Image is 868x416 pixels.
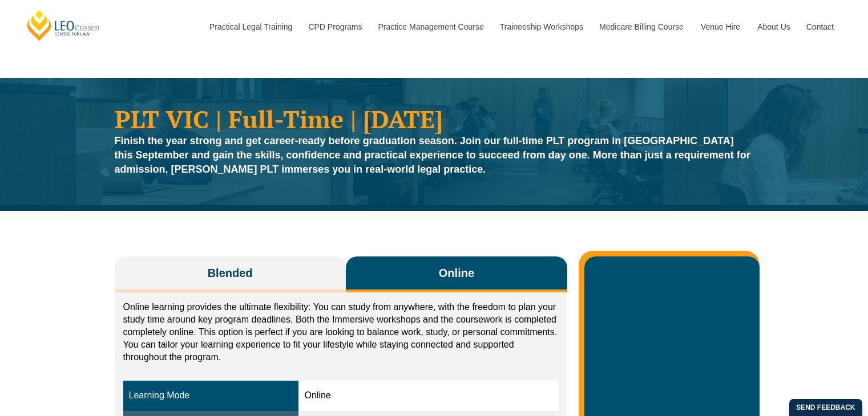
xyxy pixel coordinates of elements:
p: Online learning provides the ultimate flexibility: You can study from anywhere, with the freedom ... [123,301,559,364]
strong: Finish the year strong and get career-ready before graduation season. Join our full-time PLT prog... [115,135,750,175]
h1: PLT VIC | Full-Time | [DATE] [115,107,754,131]
a: Practice Management Course [370,2,491,51]
a: Contact [798,2,842,51]
iframe: LiveChat chat widget [792,340,839,388]
a: Traineeship Workshops [491,2,591,51]
div: Learning Mode [129,389,293,402]
a: About Us [749,2,798,51]
a: Medicare Billing Course [591,2,692,51]
div: Online [304,389,553,402]
a: Practical Legal Training [201,2,300,51]
span: Online [439,265,474,281]
a: CPD Programs [300,2,369,51]
a: Venue Hire [692,2,749,51]
span: Blended [208,265,253,281]
a: [PERSON_NAME] Centre for Law [26,9,102,42]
